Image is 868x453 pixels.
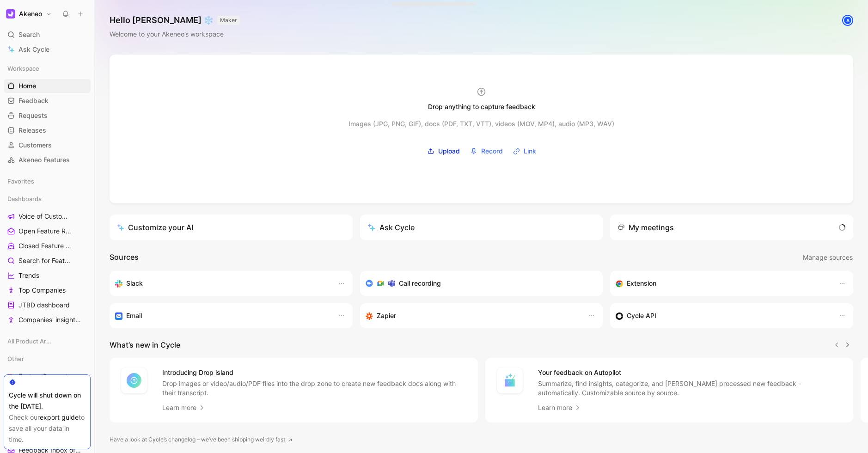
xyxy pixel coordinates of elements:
div: Cycle will shut down on the [DATE]. [9,390,86,412]
span: All Product Areas [7,337,53,346]
div: Sync your customers, send feedback and get updates in Slack [115,278,329,289]
button: Ask Cycle [360,214,603,240]
span: Search for Feature Requests [18,256,74,265]
div: Forward emails to your feedback inbox [115,310,329,321]
span: JTBD dashboard [18,300,70,310]
span: Top Companies [18,286,66,295]
span: Akeneo Features [18,155,70,165]
a: Customize your AI [110,214,353,240]
h3: Slack [126,278,143,289]
button: Record [467,144,506,158]
span: Open Feature Requests [18,226,72,236]
a: Feature Requests [4,369,91,383]
div: Capture feedback from anywhere on the web [616,278,829,289]
a: Akeneo Features [4,153,91,167]
span: Trends [18,271,39,280]
div: Sync customers & send feedback from custom sources. Get inspired by our favorite use case [616,310,829,321]
a: Home [4,79,91,93]
a: Requests [4,109,91,122]
div: My meetings [617,222,674,233]
div: Search [4,28,91,42]
h4: Introducing Drop island [162,367,467,378]
span: Companies' insights (Test [PERSON_NAME]) [18,315,82,324]
a: Learn more [538,402,581,413]
span: Workspace [7,64,39,73]
a: Have a look at Cycle’s changelog – we’ve been shipping weirdly fast [110,435,293,444]
div: Favorites [4,174,91,188]
span: Feedback [18,96,49,105]
a: Trends [4,269,91,282]
div: All Product Areas [4,334,91,351]
div: Record & transcribe meetings from Zoom, Meet & Teams. [366,278,590,289]
a: Feedback [4,94,91,108]
h4: Your feedback on Autopilot [538,367,843,378]
button: AkeneoAkeneo [4,7,54,20]
label: Upload [424,144,463,158]
a: Customers [4,138,91,152]
span: Feature Requests [18,372,71,381]
h1: Hello [PERSON_NAME] ❄️ [110,15,240,26]
h2: What’s new in Cycle [110,339,180,350]
a: Ask Cycle [4,43,91,56]
div: Other [4,352,91,366]
a: Companies' insights (Test [PERSON_NAME]) [4,313,91,327]
span: Home [18,81,36,91]
div: Check our to save all your data in time. [9,412,86,445]
p: Summarize, find insights, categorize, and [PERSON_NAME] processed new feedback - automatically. C... [538,379,843,398]
span: Releases [18,126,46,135]
span: Link [524,146,536,157]
h3: Zapier [377,310,396,321]
span: Closed Feature Requests [18,241,73,251]
span: Dashboards [7,194,42,203]
a: Learn more [162,402,206,413]
span: Other [7,354,24,363]
div: Welcome to your Akeneo’s workspace [110,29,240,40]
span: Search [18,29,40,40]
span: Ask Cycle [18,44,49,55]
span: Manage sources [803,252,853,263]
span: Record [481,146,503,157]
h3: Cycle API [627,310,656,321]
span: Requests [18,111,48,120]
img: Akeneo [6,9,15,18]
a: export guide [40,413,79,421]
h3: Call recording [399,278,441,289]
h2: Sources [110,251,139,263]
p: Drop images or video/audio/PDF files into the drop zone to create new feedback docs along with th... [162,379,467,398]
a: Closed Feature Requests [4,239,91,253]
a: Search for Feature Requests [4,254,91,268]
div: Dashboards [4,192,91,206]
div: Workspace [4,61,91,75]
div: Ask Cycle [367,222,415,233]
a: Top Companies [4,283,91,297]
a: Open Feature Requests [4,224,91,238]
a: JTBD dashboard [4,298,91,312]
div: Customize your AI [117,222,193,233]
div: Drop anything to capture feedback [428,101,535,112]
div: A [843,16,852,25]
div: DashboardsVoice of CustomersOpen Feature RequestsClosed Feature RequestsSearch for Feature Reques... [4,192,91,327]
button: Link [510,144,539,158]
button: Manage sources [802,251,853,263]
h3: Email [126,310,142,321]
span: Customers [18,141,52,150]
span: Favorites [7,177,34,186]
a: Voice of Customers [4,209,91,223]
div: Capture feedback from thousands of sources with Zapier (survey results, recordings, sheets, etc). [366,310,579,321]
span: Voice of Customers [18,212,69,221]
button: MAKER [217,16,240,25]
div: Images (JPG, PNG, GIF), docs (PDF, TXT, VTT), videos (MOV, MP4), audio (MP3, WAV) [348,118,614,129]
a: Releases [4,123,91,137]
div: All Product Areas [4,334,91,348]
h3: Extension [627,278,656,289]
h1: Akeneo [19,10,42,18]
